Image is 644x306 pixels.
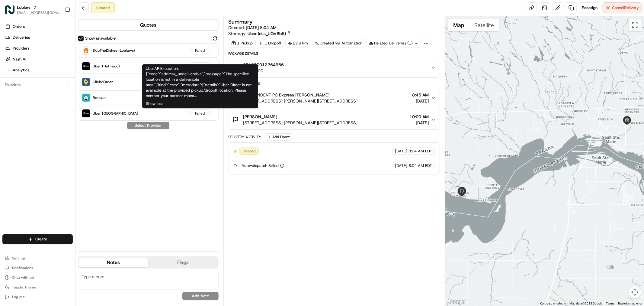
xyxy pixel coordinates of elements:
span: Knowledge Base [12,88,46,94]
div: Package Details [229,51,440,56]
span: Created: [229,24,277,31]
div: 22.9 km [285,39,311,47]
button: Settings [2,254,73,262]
span: Deliveries [13,35,30,40]
div: Start new chat [21,58,99,64]
span: CA$90.00 [243,68,284,74]
span: 8:04 AM EDT [409,163,432,168]
img: Uber Canada [82,109,90,117]
span: Analytics [13,67,29,73]
button: Keyboard shortcuts [540,301,566,306]
div: Failed [191,47,210,54]
span: Auto-dispatch Failed [242,163,279,168]
div: Related Deliveries (1) [367,39,421,47]
button: Notifications [2,264,73,272]
a: Orders [2,22,75,31]
button: [EMAIL_ADDRESS][DOMAIN_NAME] [17,10,60,15]
button: Loblaw [17,4,30,10]
div: Failed [191,62,210,70]
p: Welcome 👋 [6,24,110,34]
div: Strategy: [229,31,291,37]
div: 1 Pickup [229,39,256,47]
div: UberAPIException: {"code":"address_undeliverable","message":"The specified location is not in a d... [146,66,255,99]
a: Providers [2,44,75,53]
button: Start new chat [103,60,110,67]
span: Reassign [582,5,598,11]
span: Settings [12,256,26,261]
input: Clear [16,39,100,45]
img: Google [447,298,466,306]
span: Providers [13,46,29,51]
a: 💻API Documentation [49,85,99,96]
button: Create [2,234,73,244]
span: Created [242,148,256,154]
span: [DATE] [412,98,429,104]
a: Powered byPylon [43,102,73,107]
img: Nash [6,6,18,18]
span: Uber [GEOGRAPHIC_DATA] [93,111,138,116]
div: 1 Dropoff [257,39,284,47]
span: Cancel Delivery [612,5,639,11]
span: 10:00 AM [409,114,429,120]
span: Pylon [60,103,73,107]
span: Uber (Hot Food) [93,64,120,69]
span: Notifications [12,265,33,270]
span: [STREET_ADDRESS] [PERSON_NAME][STREET_ADDRESS] [243,98,358,104]
button: 531900012264966CA$90.00 [229,58,440,77]
h3: Summary [229,19,253,24]
a: Uber (dss_UQV6b5) [248,31,291,37]
span: 531900012264966 [243,62,284,68]
button: Show satellite imagery [469,19,499,31]
button: LoblawLoblaw[EMAIL_ADDRESS][DOMAIN_NAME] [2,2,62,17]
span: 8:04 AM EDT [409,148,432,154]
div: Favorites [2,80,73,90]
div: Delivery Activity [229,135,261,139]
span: [DATE] [395,148,407,154]
div: We're available if you need us! [21,64,76,69]
img: Loblaw [5,5,14,15]
span: Nash AI [13,57,26,62]
button: Toggle fullscreen view [629,19,641,31]
span: INDEPENDENT PC Express [PERSON_NAME] [243,92,330,98]
a: Report a map error [618,302,642,305]
button: CancelDelivery [603,2,642,13]
span: Uber (dss_UQV6b5) [248,31,286,37]
span: [DATE] 8:04 AM [246,25,277,30]
div: Location Details [229,81,440,86]
button: Show street map [448,19,469,31]
img: SkipTheDishes (Loblaws) [82,47,90,54]
span: [PERSON_NAME] [243,114,277,120]
button: Quotes [78,20,218,30]
span: Create [35,236,47,242]
button: [PERSON_NAME][STREET_ADDRESS] [PERSON_NAME][STREET_ADDRESS]10:00 AM[DATE] [229,110,440,129]
span: Chat with us! [12,275,34,280]
span: SkipTheDishes (Loblaws) [93,48,135,53]
div: 💻 [51,88,56,93]
button: Chat with us! [2,273,73,282]
img: Fantuan [82,94,90,102]
button: Toggle Theme [2,283,73,291]
button: Reassign [579,2,600,13]
button: Map camera controls [629,286,641,298]
span: Orders [13,24,25,29]
a: Open this area in Google Maps (opens a new window) [447,298,466,306]
div: Failed [191,109,210,117]
a: 📗Knowledge Base [4,85,49,96]
button: Add Event [265,133,292,141]
a: Nash AI [2,54,75,64]
button: Show less [146,101,163,106]
div: 📗 [6,88,11,93]
span: Fantuan [93,95,106,100]
span: [DATE] [395,163,407,168]
span: API Documentation [57,88,97,94]
img: Uber (Hot Food) [82,62,90,70]
span: 8:45 AM [412,92,429,98]
span: Log out [12,295,24,299]
span: Toggle Theme [12,285,36,290]
span: Map data ©2025 Google [569,302,602,305]
img: 1736555255976-a54dd68f-1ca7-489b-9aae-adbdc363a1c4 [6,58,17,69]
a: Created via Automation [312,39,365,47]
